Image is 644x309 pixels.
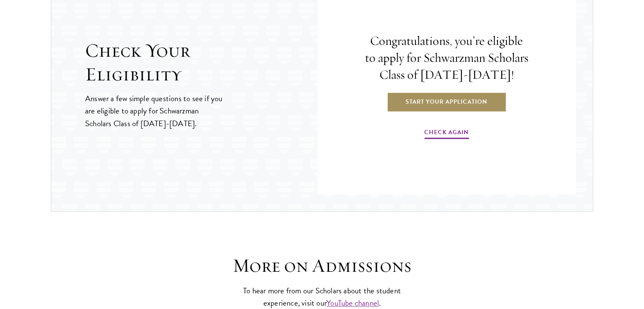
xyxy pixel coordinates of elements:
[85,92,224,129] p: Answer a few simple questions to see if you are eligible to apply for Schwarzman Scholars Class o...
[424,127,469,140] a: Check Again
[364,33,529,83] h4: Congratulations, you’re eligible to apply for Schwarzman Scholars Class of [DATE]-[DATE]!
[387,91,506,112] a: Start Your Application
[326,297,379,309] a: YouTube channel
[191,254,453,278] h3: More on Admissions
[85,39,318,86] h2: Check Your Eligibility
[240,284,405,309] p: To hear more from our Scholars about the student experience, visit our .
